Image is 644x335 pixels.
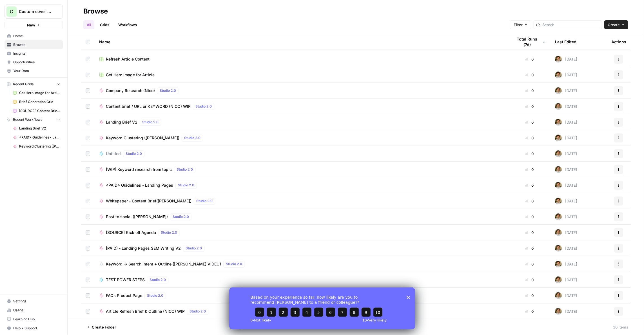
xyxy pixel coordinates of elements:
span: Create Folder [92,324,116,330]
div: Name [99,34,504,50]
span: Keyword → Search Intent + Outline ([PERSON_NAME] VIDEO) [106,261,221,267]
span: Get Hero Image for Article [19,90,60,95]
a: Brief Generation Grid [10,97,63,106]
span: Opportunities [13,60,60,65]
span: Studio 2.0 [126,151,142,156]
span: New [27,22,35,28]
div: [DATE] [555,261,577,267]
button: Filter [510,20,531,29]
a: [WIP] Keyword research from topicStudio 2.0 [99,166,504,173]
div: [DATE] [555,229,577,236]
div: 30 Items [613,324,628,330]
div: [DATE] [555,213,577,220]
div: 0 [513,88,546,93]
div: 0 [513,167,546,172]
img: 9peqd3ak2lieyojmlm10uxo82l57 [555,182,562,189]
a: Settings [5,297,63,306]
span: Studio 2.0 [226,262,242,267]
a: Content brief / URL or KEYWORD (NICO) WIPStudio 2.0 [99,103,504,110]
a: Get Hero Image for Article [99,72,504,78]
span: Refresh Article Content [106,56,150,62]
span: Create [608,22,620,28]
button: New [5,21,63,29]
img: 9peqd3ak2lieyojmlm10uxo82l57 [555,198,562,204]
div: 0 [513,277,546,283]
span: Get Hero Image for Article [106,72,155,78]
div: [DATE] [555,72,577,78]
span: Recent Workflows [13,117,42,122]
img: 9peqd3ak2lieyojmlm10uxo82l57 [555,72,562,78]
img: 9peqd3ak2lieyojmlm10uxo82l57 [555,245,562,252]
img: 9peqd3ak2lieyojmlm10uxo82l57 [555,276,562,283]
span: Studio 2.0 [161,230,177,235]
span: Recent Grids [13,82,34,87]
a: Insights [5,49,63,58]
span: Post to social ([PERSON_NAME]) [106,214,168,220]
span: Landing Brief V2 [106,119,137,125]
div: [DATE] [555,166,577,173]
div: [DATE] [555,292,577,299]
div: 0 [513,214,546,220]
div: Last Edited [555,34,576,50]
div: [DATE] [555,308,577,315]
a: FAQs Product PageStudio 2.0 [99,292,504,299]
a: All [83,20,94,29]
div: 0 [513,119,546,125]
a: [PAID) - Landing Pages SEM Writing V2Studio 2.0 [99,245,504,252]
div: 0 [513,261,546,267]
span: Keyword Clustering ([PERSON_NAME]) [19,144,60,149]
span: Keyword Clustering ([PERSON_NAME]) [106,135,179,141]
div: [DATE] [555,198,577,204]
div: 0 [513,198,546,204]
img: 9peqd3ak2lieyojmlm10uxo82l57 [555,213,562,220]
button: Create [604,20,628,29]
a: Whitepaper - Content Brief([PERSON_NAME])Studio 2.0 [99,198,504,204]
img: 9peqd3ak2lieyojmlm10uxo82l57 [555,166,562,173]
button: Recent Workflows [5,115,63,124]
img: 9peqd3ak2lieyojmlm10uxo82l57 [555,56,562,62]
span: Browse [13,42,60,47]
span: Untitled [106,151,121,157]
a: Usage [5,306,63,315]
a: Your Data [5,66,63,75]
img: 9peqd3ak2lieyojmlm10uxo82l57 [555,261,562,267]
button: Recent Grids [5,80,63,88]
span: Brief Generation Grid [19,99,60,104]
button: Help + Support [5,324,63,333]
img: 9peqd3ak2lieyojmlm10uxo82l57 [555,150,562,157]
div: [DATE] [555,245,577,252]
span: Insights [13,51,60,56]
span: Usage [13,308,60,313]
img: 9peqd3ak2lieyojmlm10uxo82l57 [555,87,562,94]
span: Whitepaper - Content Brief([PERSON_NAME]) [106,198,191,204]
div: 0 [513,230,546,235]
div: [DATE] [555,135,577,141]
a: Home [5,32,63,41]
img: 9peqd3ak2lieyojmlm10uxo82l57 [555,308,562,315]
span: Studio 2.0 [150,277,166,282]
span: <PAID> Guidelines - Landing Pages [19,135,60,140]
a: Opportunities [5,58,63,67]
div: 0 [513,104,546,109]
div: 0 [513,151,546,157]
span: Help + Support [13,326,60,331]
span: Studio 2.0 [142,120,159,125]
span: TEST POWER STEPS [106,277,145,283]
a: Grids [97,20,113,29]
span: Studio 2.0 [178,183,194,188]
div: [DATE] [555,56,577,62]
div: [DATE] [555,87,577,94]
a: Get Hero Image for Article [10,88,63,97]
span: Studio 2.0 [195,104,212,109]
div: [DATE] [555,150,577,157]
button: Workspace: Custom cover artworks [5,5,63,19]
input: Search [542,22,600,28]
span: Settings [13,299,60,304]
